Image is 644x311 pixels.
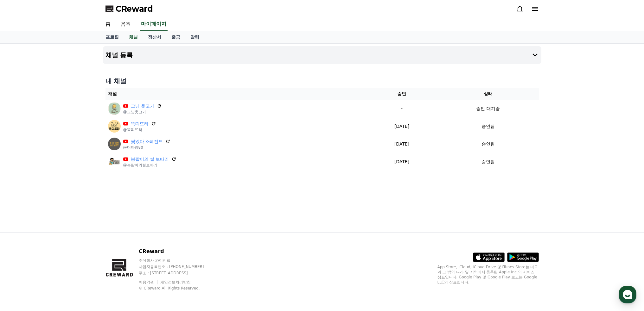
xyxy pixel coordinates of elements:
a: 이용약관 [139,280,159,284]
a: 홈 [100,18,116,31]
th: 상태 [437,88,539,100]
th: 채널 [105,88,367,100]
a: 그냥 웃고가 [131,103,154,109]
p: [DATE] [369,123,435,130]
a: 채널 [126,31,140,43]
span: CReward [116,4,153,14]
p: 주식회사 와이피랩 [139,258,216,263]
p: [DATE] [369,141,435,147]
p: 승인됨 [481,141,495,147]
a: 프로필 [100,31,124,43]
button: 채널 등록 [103,46,541,64]
a: 정산서 [143,31,166,43]
p: 주소 : [STREET_ADDRESS] [139,271,216,276]
img: 그냥 웃고가 [108,102,121,115]
p: @똑띠뜨라 [123,127,156,132]
a: 똑띠뜨라 [131,121,149,127]
img: 봉팔이의 썰 보따리 [108,155,121,168]
p: 사업자등록번호 : [PHONE_NUMBER] [139,264,216,269]
a: 출금 [166,31,185,43]
p: CReward [139,248,216,255]
p: [DATE] [369,159,435,165]
img: 찢었다 k-레전드 [108,138,121,150]
p: © CReward All Rights Reserved. [139,286,216,291]
h4: 내 채널 [105,77,539,85]
p: @봉팔이의썰보따리 [123,163,177,168]
a: CReward [105,4,153,14]
a: 알림 [185,31,204,43]
p: 승인됨 [481,159,495,165]
a: 찢었다 k-레전드 [131,138,163,145]
img: 똑띠뜨라 [108,120,121,133]
p: 승인 대기중 [476,105,500,112]
p: @그냥웃고가 [123,109,162,115]
p: - [369,105,435,112]
p: 승인됨 [481,123,495,130]
a: 마이페이지 [140,18,168,31]
h4: 채널 등록 [105,52,133,59]
th: 승인 [366,88,437,100]
a: 개인정보처리방침 [160,280,191,284]
a: 봉팔이의 썰 보따리 [131,156,169,163]
p: @더타임80 [123,145,171,150]
a: 음원 [116,18,136,31]
p: App Store, iCloud, iCloud Drive 및 iTunes Store는 미국과 그 밖의 나라 및 지역에서 등록된 Apple Inc.의 서비스 상표입니다. Goo... [437,264,539,285]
